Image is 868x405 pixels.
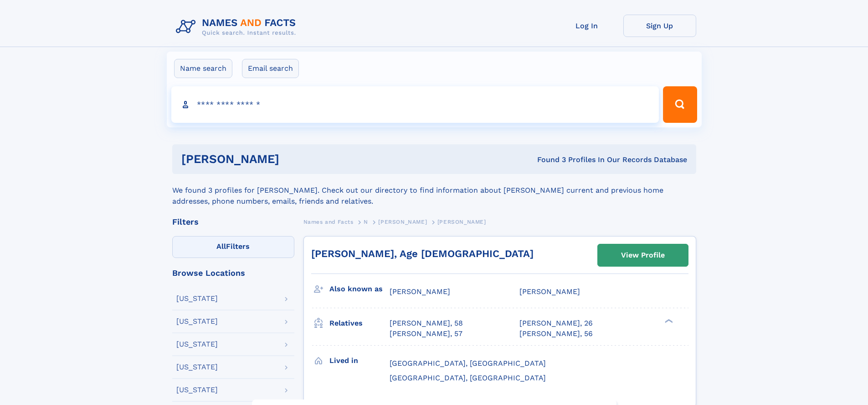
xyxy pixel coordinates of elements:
[176,318,218,325] div: [US_STATE]
[390,359,546,368] span: [GEOGRAPHIC_DATA], [GEOGRAPHIC_DATA]
[364,216,368,227] a: N
[519,329,593,339] a: [PERSON_NAME], 56
[311,248,534,259] a: [PERSON_NAME], Age [DEMOGRAPHIC_DATA]
[329,316,390,331] h3: Relatives
[621,245,665,266] div: View Profile
[663,318,673,324] div: ❯
[390,373,546,382] span: [GEOGRAPHIC_DATA], [GEOGRAPHIC_DATA]
[390,318,463,328] a: [PERSON_NAME], 58
[329,281,390,297] h3: Also known as
[303,216,354,227] a: Names and Facts
[437,219,486,225] span: [PERSON_NAME]
[172,269,294,277] div: Browse Locations
[329,353,390,368] h3: Lived in
[176,363,218,371] div: [US_STATE]
[408,155,687,165] div: Found 3 Profiles In Our Records Database
[519,318,593,328] a: [PERSON_NAME], 26
[364,219,368,225] span: N
[176,341,218,348] div: [US_STATE]
[390,287,450,296] span: [PERSON_NAME]
[176,386,218,394] div: [US_STATE]
[390,329,462,339] a: [PERSON_NAME], 57
[550,15,623,37] a: Log In
[519,287,580,296] span: [PERSON_NAME]
[216,242,226,251] span: All
[181,153,408,165] h1: [PERSON_NAME]
[623,15,696,37] a: Sign Up
[663,86,697,123] button: Search Button
[378,219,427,225] span: [PERSON_NAME]
[172,174,696,207] div: We found 3 profiles for [PERSON_NAME]. Check out our directory to find information about [PERSON_...
[171,86,659,123] input: search input
[598,244,688,266] a: View Profile
[242,59,299,78] label: Email search
[172,236,294,258] label: Filters
[378,216,427,227] a: [PERSON_NAME]
[172,15,303,39] img: Logo Names and Facts
[172,218,294,226] div: Filters
[176,295,218,302] div: [US_STATE]
[174,59,232,78] label: Name search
